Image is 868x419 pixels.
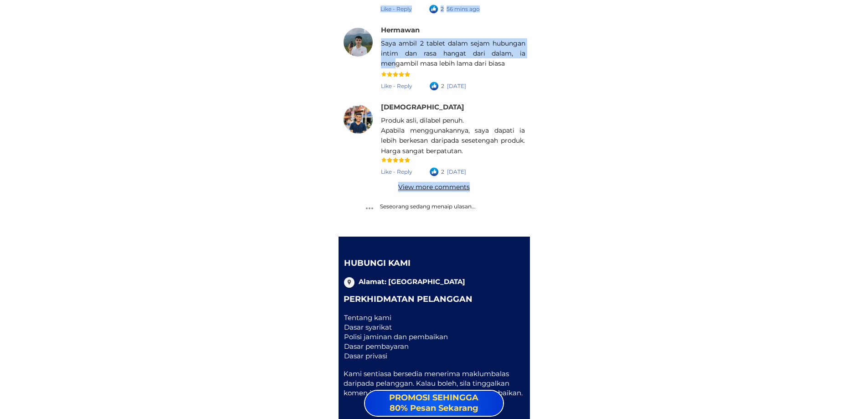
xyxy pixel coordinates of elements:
[381,83,456,89] div: Like - Reply
[344,369,523,398] div: Kami sentiasa bersedia menerima maklumbalas daripada pelanggan. Kalau boleh, sila tinggalkan kome...
[441,6,462,12] div: 2
[441,169,463,175] div: 2
[359,277,465,286] span: Alamat: [GEOGRAPHIC_DATA]
[344,313,511,361] div: Tentang kami Dasar syarikat Polisi jaminan dan pembaikan Dasar pembayaran Dasar privasi
[380,6,455,12] div: Like - Reply
[389,393,478,413] span: PROMOSI SEHINGGA 80% Pesan Sekarang
[441,83,463,89] div: 2
[381,26,524,34] div: Hermawan
[363,204,508,209] div: Seseorang sedang menaip ulasan...
[447,83,522,89] div: [DATE]
[344,258,411,268] span: Hubungi kami
[344,294,473,304] span: Perkhidmatan Pelanggan
[381,38,525,69] div: Saya ambil 2 tablet dalam sejam hubungan intim dan rasa hangat dari dalam, ia mengambil masa lebi...
[447,169,522,175] div: [DATE]
[381,103,523,111] div: [DEMOGRAPHIC_DATA]
[447,6,521,12] div: 56 mins ago
[381,115,525,156] div: Produk asli, dilabel penuh. Apabila menggunakannya, saya dapati ia lebih berkesan daripada sesete...
[381,169,456,175] div: Like - Reply
[390,182,479,192] div: View more comments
